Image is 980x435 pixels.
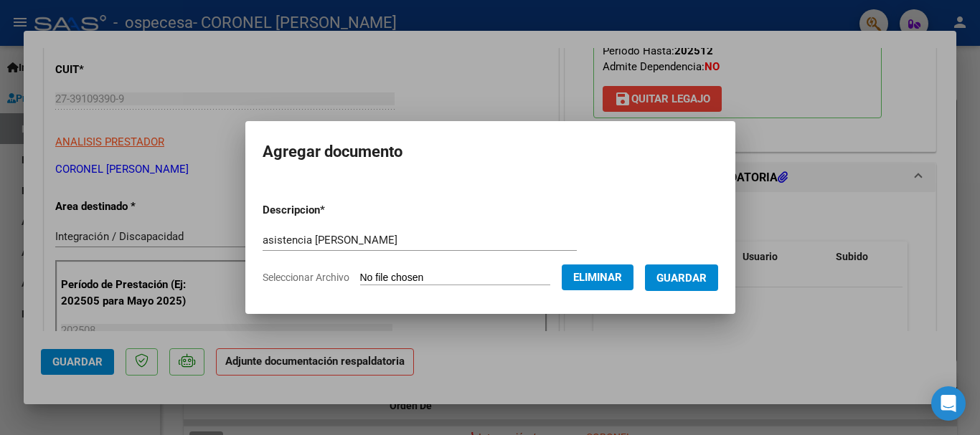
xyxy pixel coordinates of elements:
span: Seleccionar Archivo [263,272,349,283]
div: Open Intercom Messenger [931,386,966,421]
button: Eliminar [562,264,633,290]
p: Descripcion [263,202,400,219]
h2: Agregar documento [263,138,718,166]
button: Guardar [645,264,718,291]
span: Eliminar [573,271,622,284]
span: Guardar [656,272,707,285]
